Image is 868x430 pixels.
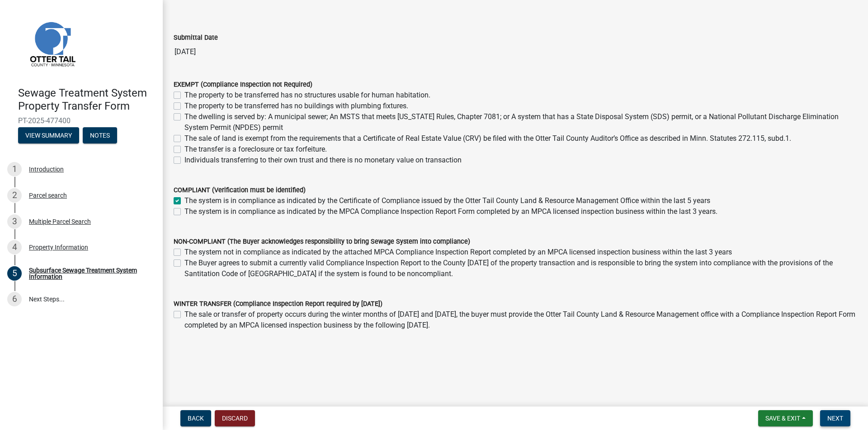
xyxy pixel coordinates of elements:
[18,87,156,113] h4: Sewage Treatment System Property Transfer Form
[827,415,843,422] span: Next
[184,258,857,279] label: The Buyer agrees to submit a currently valid Compliance Inspection Report to the County [DATE] of...
[820,410,850,426] button: Next
[174,35,218,41] label: Submittal Date
[29,166,64,172] div: Introduction
[184,206,717,217] label: The system is in compliance as indicated by the MPCA Compliance Inspection Report Form completed ...
[184,101,408,111] label: The property to be transferred has no buildings with plumbing fixtures.
[184,195,710,206] label: The system is in compliance as indicated by the Certificate of Compliance issued by the Otter Tai...
[29,244,88,250] div: Property Information
[7,188,22,203] div: 2
[174,239,470,245] label: NON-COMPLIANT (The Buyer acknowledges responsibility to bring Sewage System into compliance)
[29,267,148,280] div: Subsurface Sewage Treatment System Information
[7,292,22,306] div: 6
[83,127,117,143] button: Notes
[184,133,791,144] label: The sale of land is exempt from the requirements that a Certificate of Real Estate Value (CRV) be...
[174,82,312,88] label: EXEMPT (Compliance Inspection not Required)
[184,90,430,101] label: The property to be transferred has no structures usable for human habitation.
[174,187,306,194] label: COMPLIANT (Verification must be identified)
[7,162,22,176] div: 1
[184,144,327,155] label: The transfer is a foreclosure or tax forfeiture.
[7,214,22,229] div: 3
[174,301,382,307] label: WINTER TRANSFER (Compliance Inspection Report required by [DATE])
[29,192,67,199] div: Parcel search
[215,410,255,426] button: Discard
[184,155,462,166] label: Individuals transferring to their own trust and there is no monetary value on transaction
[29,218,91,225] div: Multiple Parcel Search
[83,132,117,139] wm-modal-confirm: Notes
[18,9,86,77] img: Otter Tail County, Minnesota
[180,410,211,426] button: Back
[18,132,79,139] wm-modal-confirm: Summary
[184,247,732,258] label: The system not in compliance as indicated by the attached MPCA Compliance Inspection Report compl...
[18,127,79,143] button: View Summary
[18,116,145,125] span: PT-2025-477400
[184,309,857,331] label: The sale or transfer of property occurs during the winter months of [DATE] and [DATE], the buyer ...
[7,266,22,281] div: 5
[758,410,813,426] button: Save & Exit
[188,415,204,422] span: Back
[765,415,800,422] span: Save & Exit
[184,111,857,133] label: The dwelling is served by: A municipal sewer; An MSTS that meets [US_STATE] Rules, Chapter 7081; ...
[7,240,22,254] div: 4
